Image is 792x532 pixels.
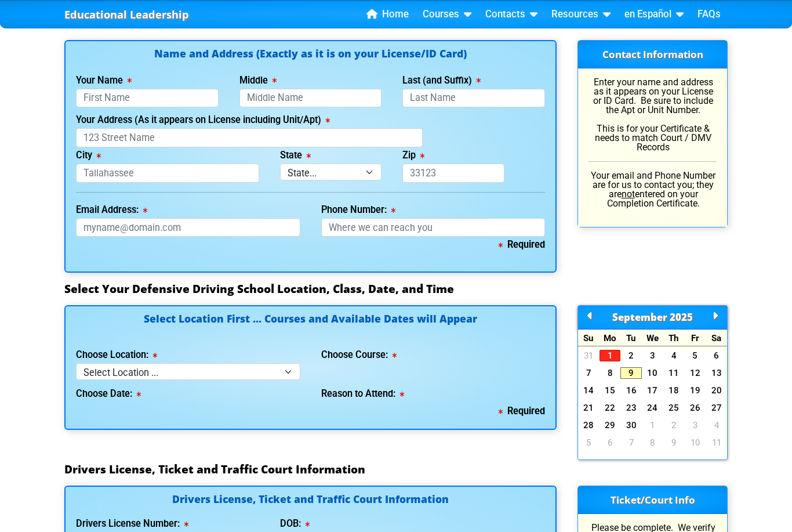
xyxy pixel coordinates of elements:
a: 1 [600,350,621,361]
b: Required [499,406,545,417]
a: 17 [642,385,663,396]
a: 13 [706,367,727,379]
a: Contacts [481,6,542,23]
input: 33123 [402,164,504,183]
span: September [612,310,667,324]
label: DOB: [280,519,310,529]
a: 7 [620,437,642,448]
p: Enter your name and address as it appears on your License or ID Card. Be sure to include the Apt ... [588,78,717,152]
label: Drivers License Number: [76,519,188,529]
a: 22 [600,402,621,414]
label: City [76,151,101,160]
a: 31 [578,350,600,361]
a: 6 [600,437,621,448]
a: FAQs [693,6,725,23]
label: Last (and Suffix) [402,76,481,85]
label: Middle [239,76,277,85]
input: Tallahassee [76,164,259,183]
label: Your Name [76,76,132,85]
label: Choose Course: [321,350,397,360]
div: Th [663,330,685,346]
a: 12 [685,367,706,379]
a: 19 [685,385,706,396]
h4: Select Location First ... Courses and Available Dates will Appear [76,314,545,338]
a: 18 [663,385,685,396]
h4: Name and Address (Exactly as it is on your License/ID Card) [76,49,545,59]
div: Fr [685,330,706,346]
input: myname@domain.com [76,218,300,237]
a: 2 [663,419,685,431]
a: 29 [600,419,621,431]
a: 11 [663,367,685,379]
b: Required [499,239,545,250]
a: 28 [578,419,600,431]
a: Courses [418,6,476,23]
u: not [622,189,635,200]
a: Educational Leadership [64,5,189,24]
div: Tu [620,330,642,346]
div: Mo [600,330,621,346]
a: 4 [706,419,727,431]
a: en Español [620,6,688,23]
a: 10 [685,437,706,448]
div: Sa [706,330,727,346]
a: 1 [642,419,663,431]
a: Resources [547,6,615,23]
label: Your Address (As it appears on License including Unit/Apt) [76,115,330,125]
a: 3 [685,419,706,431]
h3: Select Your Defensive Driving School Location, Class, Date, and Time [64,282,728,296]
label: Choose Location: [76,350,157,360]
div: Su [578,330,600,346]
a: 7 [578,367,600,379]
a: 21 [578,402,600,414]
h3: Your Name and Contact Information [64,17,728,31]
input: 123 Street Name [76,128,423,147]
div: We [642,330,663,346]
label: Zip [402,151,424,160]
a: 24 [642,402,663,414]
a: Home [362,6,413,23]
a: 15 [600,385,621,396]
input: Middle Name [239,89,382,108]
a: 14 [578,385,600,396]
a: 4 [663,350,685,361]
input: First Name [76,89,219,108]
a: 5 [685,350,706,361]
a: 30 [620,419,642,431]
a: 20 [706,385,727,396]
a: 26 [685,402,706,414]
a: 8 [642,437,663,448]
label: State [280,151,311,160]
p: Your email and Phone Number are for us to contact you; they are entered on your Completion Certif... [588,171,717,208]
label: Email Address: [76,205,147,215]
a: 5 [578,437,600,448]
label: Reason to Attend: [321,389,404,399]
input: Last Name [402,89,545,108]
a: 16 [620,385,642,396]
a: 8 [600,367,621,379]
a: 9 [663,437,685,448]
a: 6 [706,350,727,361]
a: 27 [706,402,727,414]
a: 23 [620,402,642,414]
h3: Ticket/Court Info [578,486,727,514]
a: 10 [642,367,663,379]
label: Phone Number: [321,205,395,215]
a: 11 [706,437,727,448]
h3: Drivers License, Ticket and Traffic Court Information [64,462,728,476]
span: 2025 [670,310,693,324]
label: Choose Date: [76,389,141,399]
a: 9 [620,367,642,379]
h3: Contact Information [578,41,727,68]
input: Where we can reach you [321,218,546,237]
a: 25 [663,402,685,414]
a: 2 [620,350,642,361]
h4: Drivers License, Ticket and Traffic Court Information [76,494,545,506]
a: 3 [642,350,663,361]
